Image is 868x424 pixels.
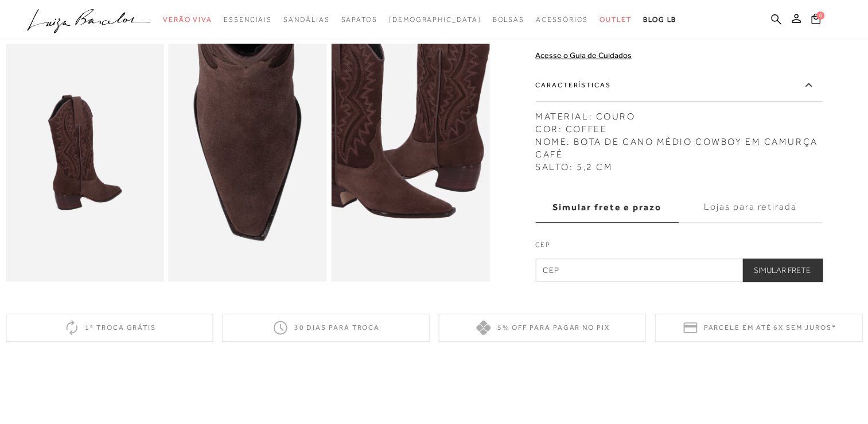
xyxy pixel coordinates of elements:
[169,44,327,282] img: image
[331,44,489,282] img: image
[389,9,481,30] a: noSubCategoriesText
[163,16,212,24] span: Verão Viva
[655,314,862,342] div: Parcele em até 6x sem juros*
[341,16,377,24] span: Sapatos
[283,16,329,24] span: Sandálias
[742,259,822,282] button: Simular Frete
[535,259,822,282] input: CEP
[6,44,164,282] img: image
[439,314,646,342] div: 5% off para pagar no PIX
[341,9,377,30] a: categoryNavScreenReaderText
[224,9,272,30] a: categoryNavScreenReaderText
[643,9,676,30] a: BLOG LB
[816,11,824,20] span: 0
[6,314,213,342] div: 1ª troca grátis
[536,9,588,30] a: categoryNavScreenReaderText
[600,9,632,30] a: categoryNavScreenReaderText
[535,240,822,256] label: CEP
[389,16,481,24] span: [DEMOGRAPHIC_DATA]
[536,16,588,24] span: Acessórios
[224,16,272,24] span: Essenciais
[283,9,329,30] a: categoryNavScreenReaderText
[492,16,524,24] span: Bolsas
[679,192,822,223] label: Lojas para retirada
[600,16,632,24] span: Outlet
[643,16,676,24] span: BLOG LB
[535,105,822,174] div: MATERIAL: COURO COR: COFFEE NOME: BOTA DE CANO MÉDIO COWBOY EM CAMURÇA CAFÉ SALTO: 5,2 CM
[492,9,524,30] a: categoryNavScreenReaderText
[808,13,824,28] button: 0
[535,68,822,102] label: Características
[535,51,632,60] a: Acesse o Guia de Cuidados
[163,9,212,30] a: categoryNavScreenReaderText
[222,314,429,342] div: 30 dias para troca
[535,192,679,223] label: Simular frete e prazo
